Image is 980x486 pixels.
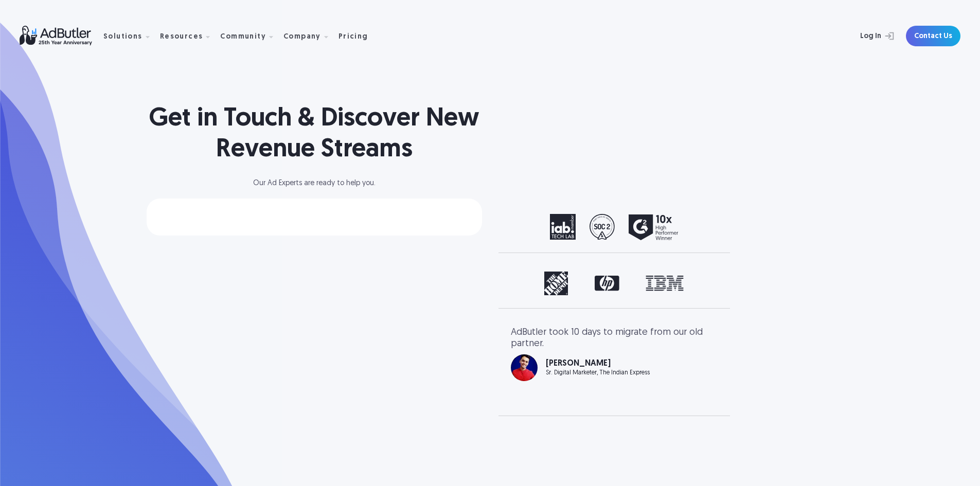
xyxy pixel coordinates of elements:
[160,20,219,52] div: Resources
[147,180,482,187] div: Our Ad Experts are ready to help you.
[676,327,718,403] div: next slide
[676,214,718,240] div: next slide
[511,327,718,349] div: AdButler took 10 days to migrate from our old partner.
[511,327,718,403] div: carousel
[338,33,368,41] div: Pricing
[338,31,377,41] a: Pricing
[220,33,266,41] div: Community
[511,214,718,240] div: 1 of 2
[546,370,650,376] div: Sr. Digital Marketer, The Indian Express
[906,26,960,46] a: Contact Us
[511,214,718,240] div: carousel
[511,327,718,381] div: 1 of 3
[160,33,203,41] div: Resources
[103,20,158,52] div: Solutions
[220,20,281,52] div: Community
[103,33,142,41] div: Solutions
[511,272,718,296] div: 1 of 3
[511,272,718,296] div: carousel
[283,33,321,41] div: Company
[676,272,718,296] div: next slide
[147,104,482,166] h1: Get in Touch & Discover New Revenue Streams
[283,20,336,52] div: Company
[546,359,650,368] div: [PERSON_NAME]
[833,26,900,46] a: Log In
